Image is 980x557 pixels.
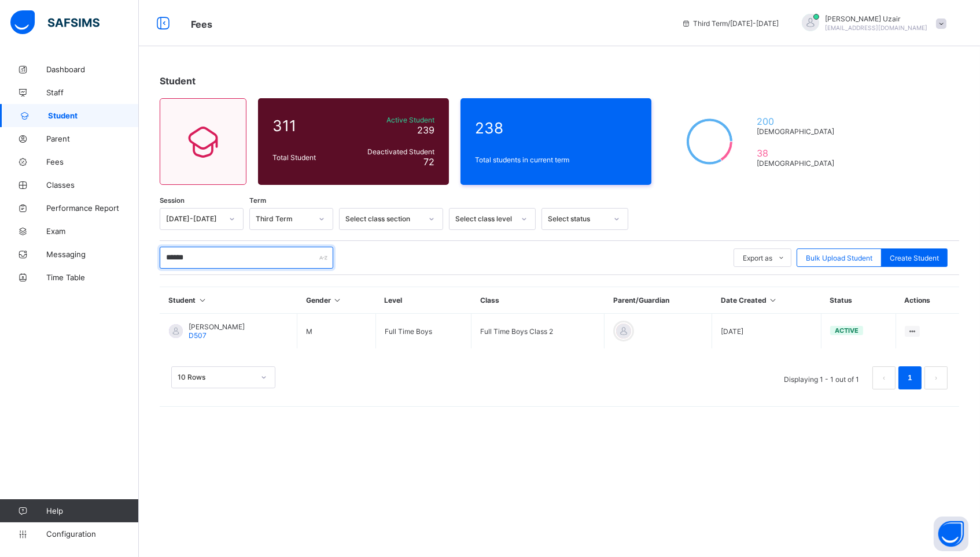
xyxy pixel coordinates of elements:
div: Total Student [270,150,349,165]
button: next page [924,366,948,389]
td: Full Time Boys Class 2 [471,314,605,349]
div: Select class section [345,215,422,224]
div: Select status [548,215,607,224]
span: D507 [189,331,207,340]
button: prev page [872,366,896,389]
i: Sort in Ascending Order [198,296,208,305]
th: Student [160,287,297,314]
span: Staff [46,88,139,97]
span: Configuration [46,529,138,539]
span: Classes [46,180,139,190]
span: [PERSON_NAME] [189,322,245,331]
span: 72 [423,156,434,168]
span: 239 [417,124,434,136]
td: Full Time Boys [376,314,471,349]
th: Date Created [712,287,821,314]
span: Deactivated Student [352,147,434,156]
span: Messaging [46,250,139,259]
span: Student [48,111,139,120]
a: 1 [904,370,915,385]
td: M [297,314,376,349]
span: Active Student [352,116,434,124]
span: [DEMOGRAPHIC_DATA] [757,159,839,168]
th: Class [471,287,605,314]
i: Sort in Ascending Order [768,296,778,305]
span: Parent [46,134,139,143]
div: [DATE]-[DATE] [166,215,222,224]
td: [DATE] [712,314,821,349]
div: SheikhUzair [790,14,952,33]
span: 200 [757,116,839,127]
button: Open asap [934,517,968,551]
th: Level [376,287,471,314]
li: 下一页 [924,366,948,389]
li: 上一页 [872,366,896,389]
div: Third Term [256,215,312,224]
span: Fees [46,157,139,166]
span: 238 [475,119,637,137]
span: Bulk Upload Student [806,254,872,262]
th: Parent/Guardian [605,287,712,314]
span: 38 [757,147,839,159]
span: Time Table [46,273,139,282]
span: [DEMOGRAPHIC_DATA] [757,127,839,136]
span: session/term information [681,19,779,28]
div: Select class level [455,215,514,224]
span: Help [46,506,138,515]
span: Fees [191,18,212,30]
span: Create Student [890,254,939,262]
th: Actions [896,287,959,314]
span: Export as [743,254,772,262]
span: Exam [46,226,139,236]
th: Gender [297,287,376,314]
li: 1 [898,366,922,389]
span: Dashboard [46,65,139,74]
span: Performance Report [46,203,139,213]
span: [EMAIL_ADDRESS][DOMAIN_NAME] [825,24,927,31]
span: Total students in current term [475,155,637,164]
span: Session [160,196,185,205]
th: Status [821,287,896,314]
li: Displaying 1 - 1 out of 1 [775,366,868,389]
span: active [835,326,859,335]
span: Student [160,75,196,87]
i: Sort in Ascending Order [333,296,342,305]
div: 10 Rows [178,373,254,382]
img: safsims [10,10,100,35]
span: 311 [272,117,347,135]
span: Term [249,196,266,205]
span: [PERSON_NAME] Uzair [825,14,927,23]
